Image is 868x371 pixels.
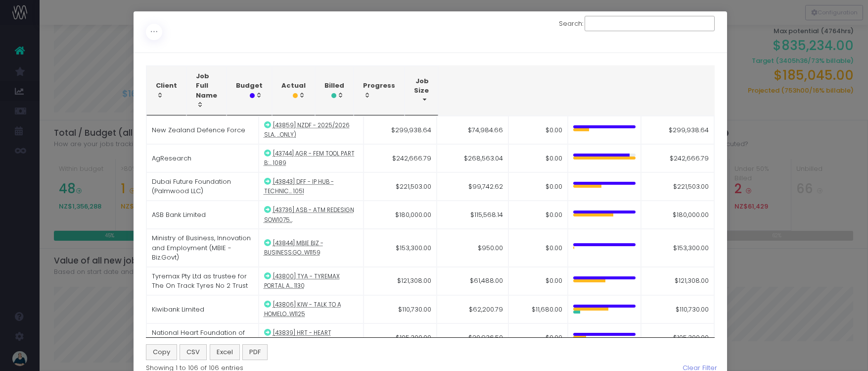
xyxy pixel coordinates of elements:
[153,347,170,357] span: Copy
[437,295,508,323] td: $62,200.79
[437,144,508,172] td: $268,563.04
[641,144,714,172] td: $242,666.79
[508,267,568,295] td: $0.00
[146,116,259,144] td: New Zealand Defence Force
[146,344,177,360] button: Copy
[364,229,437,267] td: $153,300.00
[508,295,568,323] td: $11,680.00
[242,344,268,360] button: PDF
[264,272,340,290] abbr: [43800] TYA - Tyremax Portal Alignment - Concepting and Detailed Design SOW 1130
[264,329,331,347] abbr: [43839] HRT - Heart Foundation - Digital Experience Strategy SOW 1141
[585,16,715,32] input: Search:
[437,201,508,229] td: $115,568.14
[364,323,437,352] td: $105,300.00
[641,323,714,352] td: $105,300.00
[364,144,437,172] td: $242,666.79
[508,229,568,267] td: $0.00
[196,71,217,110] div: Job Full Name
[146,323,259,352] td: National Heart Foundation of [GEOGRAPHIC_DATA]
[437,267,508,295] td: $61,488.00
[508,144,568,172] td: $0.00
[249,347,261,357] span: PDF
[324,81,344,100] div: Billed
[364,172,437,201] td: $221,503.00
[437,229,508,267] td: $950.00
[146,267,259,295] td: Tyremax Pty Ltd as trustee for The On Track Tyres No 2 Trust
[354,66,405,115] th: Progress: activate to sort column ascending
[315,66,354,115] th: Billed : activate to sort column ascending
[414,76,429,106] div: Job Size
[364,295,437,323] td: $110,730.00
[180,344,207,360] button: CSV
[146,229,259,267] td: Ministry of Business, Innovation and Employment (MBIE - Biz.Govt)
[437,172,508,201] td: $99,742.62
[641,116,714,144] td: $299,938.64
[227,66,272,115] th: Budget : activate to sort column ascending
[405,66,438,115] th: Job Size: activate to sort column ascending
[264,206,354,224] abbr: [43736] ASB - ATM Redesign SOW1075
[264,178,334,196] abbr: [43843] DFF - IP Hub - Technical Solution SOW 1051
[186,66,227,115] th: Job Full Name: activate to sort column ascending
[559,16,715,32] label: Search:
[508,172,568,201] td: $0.00
[363,81,395,100] div: Progress
[236,81,263,100] div: Budget
[264,301,341,318] abbr: [43806] KIW - Talk to a Homeloan Specialist tool SOW1125
[156,81,177,100] div: Client
[508,323,568,352] td: $0.00
[641,295,714,323] td: $110,730.00
[217,347,233,357] span: Excel
[146,295,259,323] td: Kiwibank Limited
[281,81,306,100] div: Actual
[364,116,437,144] td: $299,938.64
[641,201,714,229] td: $180,000.00
[508,116,568,144] td: $0.00
[641,229,714,267] td: $153,300.00
[641,267,714,295] td: $121,308.00
[437,323,508,352] td: $20,936.50
[146,201,259,229] td: ASB Bank Limited
[364,201,437,229] td: $180,000.00
[641,172,714,201] td: $221,503.00
[264,239,323,257] abbr: [43844] MBIE Biz - Business.govt Tools SOW1159
[364,267,437,295] td: $121,308.00
[186,347,200,357] span: CSV
[264,121,350,139] abbr: [43859] NZDF - 2025/2026 SLA, SOW 1136 (Invoicing only)
[146,144,259,172] td: AgResearch
[210,344,240,360] button: Excel
[264,150,355,167] abbr: [43744] AGR - FEM Tool Part B: Development and QA_SOW 1089
[146,172,259,201] td: Dubai Future Foundation (Palmwood LLC)
[146,66,186,115] th: Client: activate to sort column ascending
[437,116,508,144] td: $74,984.66
[272,66,315,115] th: Actual : activate to sort column ascending
[508,201,568,229] td: $0.00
